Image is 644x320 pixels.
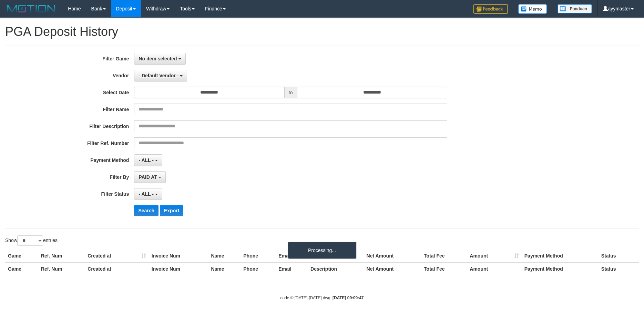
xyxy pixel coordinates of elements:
[139,157,154,163] span: - ALL -
[522,250,599,262] th: Payment Method
[276,262,308,275] th: Email
[5,3,58,14] img: MOTION_logo.png
[134,188,162,200] button: - ALL -
[38,262,85,275] th: Ref. Num
[467,250,521,262] th: Amount
[139,73,178,78] span: - Default Vendor -
[308,262,364,275] th: Description
[139,56,177,61] span: No item selected
[288,242,357,259] div: Processing...
[149,262,208,275] th: Invoice Num
[522,262,599,275] th: Payment Method
[599,262,639,275] th: Status
[134,70,187,81] button: - Default Vendor -
[284,87,297,98] span: to
[364,262,421,275] th: Net Amount
[5,262,38,275] th: Game
[518,4,547,14] img: Button%20Memo.svg
[38,250,85,262] th: Ref. Num
[241,262,276,275] th: Phone
[558,4,592,13] img: panduan.png
[333,295,364,300] strong: [DATE] 09:09:47
[134,154,162,166] button: - ALL -
[241,250,276,262] th: Phone
[134,205,159,216] button: Search
[208,262,241,275] th: Name
[599,250,639,262] th: Status
[364,250,421,262] th: Net Amount
[421,262,467,275] th: Total Fee
[5,25,639,39] h1: PGA Deposit History
[473,4,508,14] img: Feedback.jpg
[139,174,157,180] span: PAID AT
[467,262,521,275] th: Amount
[134,53,185,65] button: No item selected
[149,250,208,262] th: Invoice Num
[85,250,149,262] th: Created at
[276,250,308,262] th: Email
[5,235,58,246] label: Show entries
[160,205,183,216] button: Export
[85,262,149,275] th: Created at
[17,235,43,246] select: Showentries
[421,250,467,262] th: Total Fee
[208,250,241,262] th: Name
[134,171,165,183] button: PAID AT
[139,191,154,197] span: - ALL -
[5,250,38,262] th: Game
[280,295,364,300] small: code © [DATE]-[DATE] dwg |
